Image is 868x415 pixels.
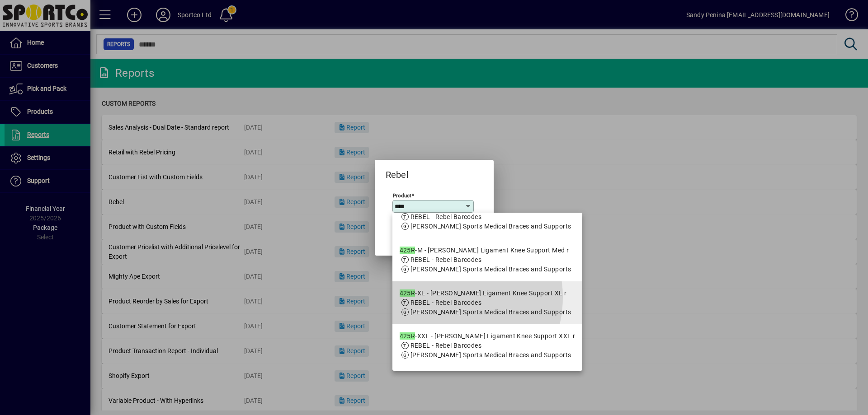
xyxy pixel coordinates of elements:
em: 425R [400,247,415,254]
span: [PERSON_NAME] Sports Medical Braces and Supports [410,308,571,316]
span: REBEL - Rebel Barcodes [410,299,482,306]
div: -XXL - [PERSON_NAME] Ligament Knee Support XXL r [400,331,576,341]
span: REBEL - Rebel Barcodes [410,213,482,220]
mat-option: 425R-XL - McDavid Ligament Knee Support XL r [392,281,583,324]
div: -M - [PERSON_NAME] Ligament Knee Support Med r [400,246,571,255]
span: [PERSON_NAME] Sports Medical Braces and Supports [410,351,571,359]
h2: Rebel [375,160,420,182]
span: REBEL - Rebel Barcodes [410,256,482,263]
mat-label: Product [393,192,411,198]
mat-option: 425R-XXL - McDavid Ligament Knee Support XXL r [392,324,583,367]
mat-option: 425R-L - McDavid Ligament Knee Support Lge r [392,196,583,238]
mat-option: 425R-M - McDavid Ligament Knee Support Med r [392,238,583,281]
span: [PERSON_NAME] Sports Medical Braces and Supports [410,266,571,273]
em: 425R [400,332,415,340]
em: 425R [400,289,415,297]
span: [PERSON_NAME] Sports Medical Braces and Supports [410,223,571,230]
span: REBEL - Rebel Barcodes [410,342,482,349]
div: -XL - [PERSON_NAME] Ligament Knee Support XL r [400,289,571,298]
